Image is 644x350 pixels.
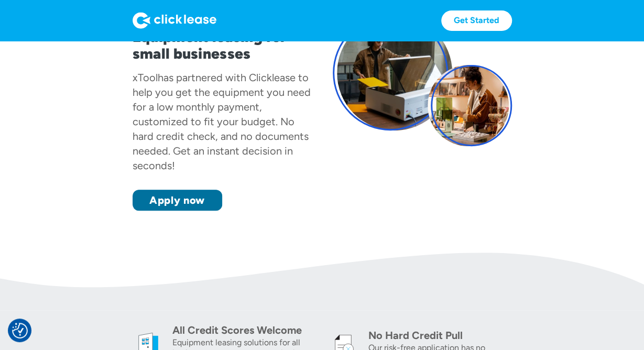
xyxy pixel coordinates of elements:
[441,10,512,31] a: Get Started
[12,323,28,338] button: Consent Preferences
[133,71,158,84] div: xTool
[133,190,222,211] a: Apply now
[12,323,28,338] img: Revisit consent button
[368,328,512,343] div: No Hard Credit Pull
[133,12,216,29] img: Logo
[172,323,316,337] div: All Credit Scores Welcome
[133,28,312,62] h1: Equipment leasing for small businesses
[133,71,311,172] div: has partnered with Clicklease to help you get the equipment you need for a low monthly payment, c...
